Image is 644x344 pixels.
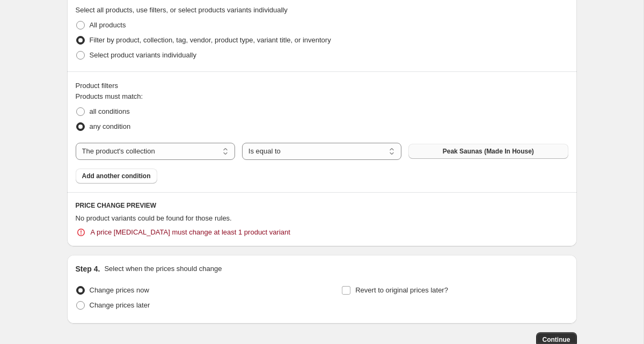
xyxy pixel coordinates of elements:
[90,301,150,309] span: Change prices later
[76,264,100,274] h2: Step 4.
[76,169,157,184] button: Add another condition
[543,335,570,344] span: Continue
[104,264,222,274] p: Select when the prices should change
[90,51,196,59] span: Select product variants individually
[76,92,143,100] span: Products must match:
[90,107,130,115] span: all conditions
[76,201,568,210] h6: PRICE CHANGE PREVIEW
[90,122,131,130] span: any condition
[90,36,331,44] span: Filter by product, collection, tag, vendor, product type, variant title, or inventory
[76,214,232,222] span: No product variants could be found for those rules.
[443,147,534,156] span: Peak Saunas (Made In House)
[90,21,126,29] span: All products
[82,172,151,180] span: Add another condition
[90,286,149,294] span: Change prices now
[76,6,288,14] span: Select all products, use filters, or select products variants individually
[355,286,448,294] span: Revert to original prices later?
[91,227,290,238] span: A price [MEDICAL_DATA] must change at least 1 product variant
[408,144,568,159] button: Peak Saunas (Made In House)
[76,80,568,91] div: Product filters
